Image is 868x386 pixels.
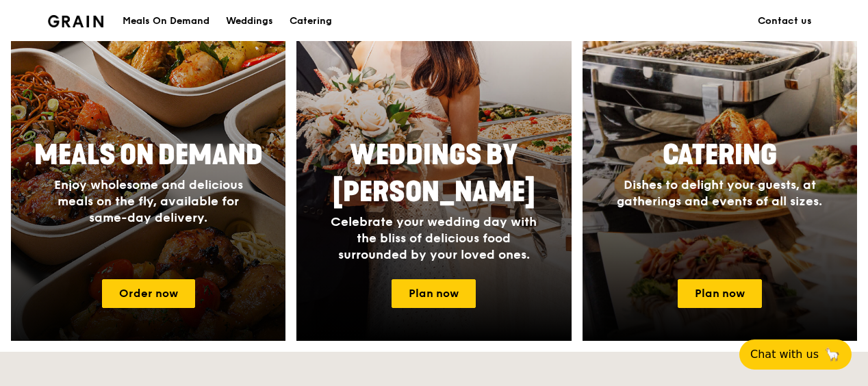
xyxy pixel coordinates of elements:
[226,1,273,42] div: Weddings
[663,139,777,172] span: Catering
[102,279,195,308] a: Order now
[750,1,820,42] a: Contact us
[218,1,281,42] a: Weddings
[617,177,822,209] span: Dishes to delight your guests, at gatherings and events of all sizes.
[48,15,103,27] img: Grain
[281,1,340,42] a: Catering
[824,346,841,363] span: 🦙
[331,214,537,262] span: Celebrate your wedding day with the bliss of delicious food surrounded by your loved ones.
[54,177,243,225] span: Enjoy wholesome and delicious meals on the fly, available for same-day delivery.
[392,279,476,308] a: Plan now
[34,139,263,172] span: Meals On Demand
[750,346,819,363] span: Chat with us
[123,1,209,42] div: Meals On Demand
[290,1,332,42] div: Catering
[678,279,762,308] a: Plan now
[333,139,535,209] span: Weddings by [PERSON_NAME]
[739,339,852,370] button: Chat with us🦙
